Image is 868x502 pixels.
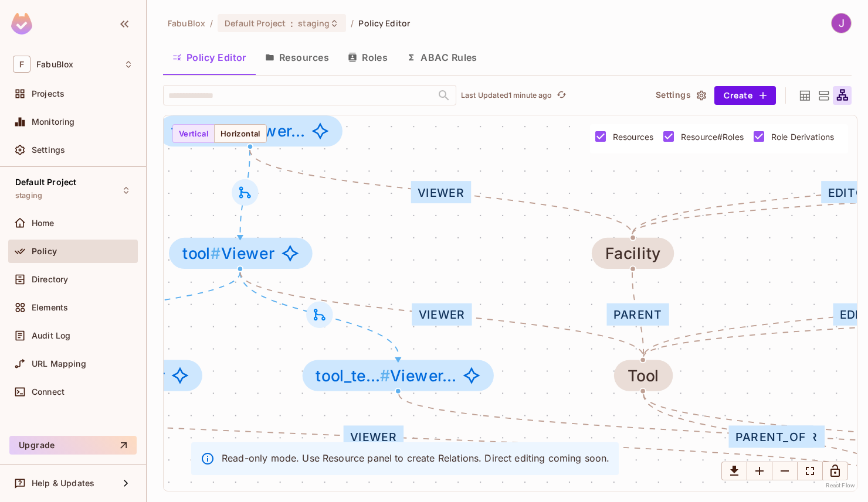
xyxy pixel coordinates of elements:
[171,122,305,140] span: Viewer...
[214,124,267,143] button: Horizontal
[229,121,239,140] span: #
[822,462,848,480] button: Lock Graph
[210,18,213,29] li: /
[632,272,643,357] g: Edge from facility to tool
[797,462,823,480] button: Fit View
[32,145,65,155] span: Settings
[613,131,653,142] span: Resources
[171,121,239,140] span: facilit...
[606,303,669,326] div: parent
[592,238,674,269] span: facility
[11,13,32,35] img: SReyMgAAAABJRU5ErkJggg==
[628,367,659,384] div: Tool
[557,90,567,101] span: refresh
[32,303,68,312] span: Elements
[32,275,68,284] span: Directory
[32,479,94,488] span: Help & Updates
[35,360,202,391] span: process#processEditor
[32,331,70,340] span: Audit Log
[552,88,569,103] span: Click to refresh data
[747,462,772,480] button: Zoom In
[298,18,330,29] span: staging
[32,218,55,228] span: Home
[182,243,221,262] span: tool
[32,89,65,98] span: Projects
[250,150,632,234] g: Edge from facility#facilityViewer to facility
[316,367,456,384] span: Viewer...
[222,452,609,465] p: Read-only mode. Use Resource panel to create Relations. Direct editing coming soon.
[614,360,673,391] span: tool
[651,86,710,105] button: Settings
[380,366,390,384] span: #
[15,191,42,200] span: staging
[771,131,834,142] span: Role Derivations
[303,360,494,391] span: tool_template#toolTemplateViewer
[605,244,661,262] div: Facility
[32,387,65,397] span: Connect
[338,43,397,72] button: Roles
[358,18,410,29] span: Policy Editor
[351,18,354,29] li: /
[211,243,221,262] span: #
[681,131,744,142] span: Resource#Roles
[555,88,569,103] button: refresh
[714,86,776,105] button: Create
[826,482,855,489] a: React Flow attribution
[158,115,343,146] span: facility#facilityViewer
[412,303,472,326] div: Viewer
[721,462,848,480] div: Small button group
[397,43,487,72] button: ABAC Rules
[168,18,205,29] span: the active workspace
[772,462,798,480] button: Zoom Out
[729,426,813,448] div: parent_of
[290,19,294,28] span: :
[225,18,286,29] span: Default Project
[172,124,215,143] button: Vertical
[32,359,86,368] span: URL Mapping
[163,43,256,72] button: Policy Editor
[721,462,747,480] button: Download graph as image
[344,426,404,448] div: Viewer
[240,272,644,357] g: Edge from tool#toolViewer to tool
[256,43,338,72] button: Resources
[13,56,30,73] span: F
[316,366,389,384] span: tool_te...
[32,117,75,127] span: Monitoring
[36,60,73,69] span: Workspace: FabuBlox
[172,124,267,143] div: Small button group
[832,13,851,33] img: Jack Muller
[9,436,137,455] button: Upgrade
[765,426,825,448] div: Viewer
[32,247,57,256] span: Policy
[411,181,471,203] div: Viewer
[182,244,274,262] span: Viewer
[15,177,76,187] span: Default Project
[49,367,165,384] span: Editor
[461,91,552,100] p: Last Updated 1 minute ago
[169,238,312,269] span: tool#toolViewer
